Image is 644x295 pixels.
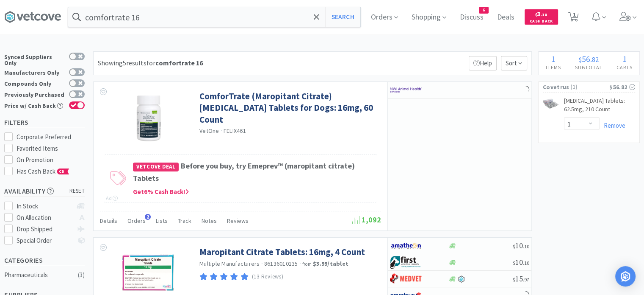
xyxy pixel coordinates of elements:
[523,243,529,250] span: . 10
[541,12,547,17] span: . 10
[199,246,365,258] a: Maropitant Citrate Tablets: 16mg, 4 Count
[469,56,497,70] p: Help
[4,270,73,280] div: Pharmaceuticals
[4,101,65,109] div: Price w/ Cash Back
[106,194,118,202] div: Ad
[525,6,558,28] a: $3.10Cash Back
[513,257,529,267] span: 10
[564,97,635,117] a: [MEDICAL_DATA] Tablets: 62.5mg, 210 Count
[390,84,422,96] img: f6b2451649754179b5b4e0c70c3f7cb0_2.png
[513,274,529,284] span: 15
[4,118,85,127] h5: Filters
[568,55,609,63] div: .
[4,79,65,87] div: Compounds Only
[133,163,179,171] span: Vetcove Deal
[221,127,222,135] span: ·
[565,14,582,22] a: 1
[535,12,537,17] span: $
[4,256,85,265] h5: Categories
[78,270,85,280] div: ( 3 )
[523,260,529,266] span: . 10
[202,217,217,225] span: Notes
[17,224,73,234] div: Drop Shipped
[133,160,373,185] h4: Before you buy, try Emeprev™ (maropitant citrate) Tablets
[156,217,168,225] span: Lists
[535,10,547,18] span: 3
[133,188,189,196] span: Get 6 % Cash Back!
[98,58,203,69] div: Showing 5 results
[543,82,569,92] span: Covetrus
[479,7,488,13] span: 6
[582,53,590,64] span: 56
[523,276,529,283] span: . 97
[501,56,527,70] span: Sort
[252,273,284,281] p: (13 Reviews)
[4,186,85,196] h5: Availability
[513,241,529,250] span: 10
[539,63,568,71] h4: Items
[100,217,117,225] span: Details
[494,14,518,21] a: Deals
[4,53,65,66] div: Synced Suppliers Only
[17,143,85,154] div: Favorited Items
[313,260,348,267] strong: $3.99 / tablet
[551,53,556,64] span: 1
[513,243,515,250] span: $
[622,53,627,64] span: 1
[178,217,191,225] span: Track
[146,59,203,67] span: for
[568,63,609,71] h4: Subtotal
[224,127,246,135] span: FELIX461
[390,256,422,269] img: 67d67680309e4a0bb49a5ff0391dcc42_6.png
[390,239,422,252] img: 3331a67d23dc422aa21b1ec98afbf632_11.png
[261,260,263,267] span: ·
[592,55,599,64] span: 82
[155,59,203,67] strong: comfortrate 16
[569,83,609,91] span: ( 1 )
[4,68,65,76] div: Manufacturers Only
[199,127,219,135] a: VetOne
[17,167,69,175] span: Has Cash Back
[609,63,639,71] h4: Carts
[264,260,298,267] span: 86136010135
[145,214,151,220] span: 2
[615,266,636,287] div: Open Intercom Messenger
[199,260,260,267] a: Multiple Manufacturers
[299,260,301,267] span: ·
[17,132,85,142] div: Corporate Preferred
[68,7,360,27] input: Search by item, sku, manufacturer, ingredient, size...
[600,121,625,129] a: Remove
[579,55,582,64] span: $
[513,260,515,266] span: $
[199,90,379,125] a: ComforTrate (Maropitant Citrate) [MEDICAL_DATA] Tablets for Dogs: 16mg, 60 Count
[58,169,66,174] span: CB
[69,187,85,196] span: reset
[17,236,73,246] div: Special Order
[609,82,635,92] div: $56.82
[325,7,360,27] button: Search
[513,276,515,283] span: $
[4,90,65,98] div: Previously Purchased
[17,155,85,165] div: On Promotion
[456,14,487,21] a: Discuss6
[127,217,146,225] span: Orders
[130,90,167,146] img: ab05a7435ca542cda5e6b300495c07b7_529880.png
[17,201,73,211] div: In Stock
[227,217,249,225] span: Reviews
[17,213,73,223] div: On Allocation
[530,19,553,25] span: Cash Back
[543,98,560,109] img: 099c5528528a4af689ff2dd837d78df9_451223.png
[302,261,312,267] span: from
[390,273,422,285] img: bdd3c0f4347043b9a893056ed883a29a_120.png
[352,215,381,225] span: 1,092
